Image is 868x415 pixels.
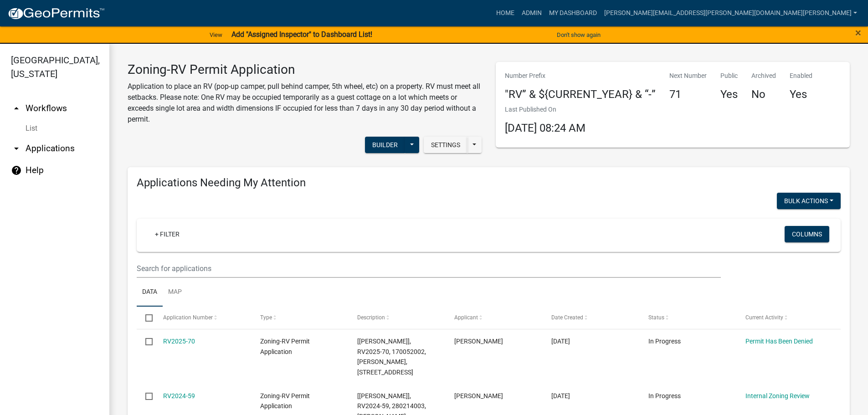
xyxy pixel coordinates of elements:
[11,165,22,176] i: help
[154,307,251,328] datatable-header-cell: Application Number
[669,71,707,81] p: Next Number
[790,88,812,101] h4: Yes
[11,103,22,114] i: arrow_drop_up
[365,137,405,153] button: Builder
[128,81,482,125] p: Application to place an RV (pop-up camper, pull behind camper, 5th wheel, etc) on a property. RV ...
[640,307,737,328] datatable-header-cell: Status
[251,307,348,328] datatable-header-cell: Type
[669,88,707,101] h4: 71
[446,307,543,328] datatable-header-cell: Applicant
[148,226,187,242] a: + Filter
[128,62,482,77] h3: Zoning-RV Permit Application
[745,314,783,321] span: Current Activity
[11,143,22,154] i: arrow_drop_down
[260,392,310,410] span: Zoning-RV Permit Application
[357,314,385,321] span: Description
[137,278,163,307] a: Data
[424,137,467,153] button: Settings
[777,193,841,209] button: Bulk Actions
[493,5,518,22] a: Home
[790,71,812,81] p: Enabled
[720,88,738,101] h4: Yes
[206,27,226,42] a: View
[260,314,272,321] span: Type
[751,88,776,101] h4: No
[163,278,187,307] a: Map
[137,307,154,328] datatable-header-cell: Select
[163,338,195,345] a: RV2025-70
[551,314,583,321] span: Date Created
[357,338,426,376] span: [Wayne Leitheiser], RV2025-70, 170052002, STEPHEN EVANS, 18280 CO HWY 6
[260,338,310,355] span: Zoning-RV Permit Application
[785,226,829,242] button: Columns
[505,71,656,81] p: Number Prefix
[648,314,664,321] span: Status
[648,392,681,400] span: In Progress
[454,314,478,321] span: Applicant
[648,338,681,345] span: In Progress
[737,307,834,328] datatable-header-cell: Current Activity
[137,259,721,278] input: Search for applications
[454,392,503,400] span: Shelley Hatfield
[505,122,586,134] span: [DATE] 08:24 AM
[231,30,372,39] strong: Add "Assigned Inspector" to Dashboard List!
[855,27,861,38] button: Close
[543,307,640,328] datatable-header-cell: Date Created
[518,5,545,22] a: Admin
[720,71,738,81] p: Public
[505,88,656,101] h4: "RV” & ${CURRENT_YEAR} & “-”
[745,392,810,400] a: Internal Zoning Review
[454,338,503,345] span: Eli Anderson
[601,5,861,22] a: [PERSON_NAME][EMAIL_ADDRESS][PERSON_NAME][DOMAIN_NAME][PERSON_NAME]
[745,338,813,345] a: Permit Has Been Denied
[163,314,213,321] span: Application Number
[349,307,446,328] datatable-header-cell: Description
[551,392,570,400] span: 02/26/2024
[551,338,570,345] span: 07/16/2025
[545,5,601,22] a: My Dashboard
[553,27,604,42] button: Don't show again
[855,26,861,39] span: ×
[505,105,586,114] p: Last Published On
[137,176,841,190] h4: Applications Needing My Attention
[751,71,776,81] p: Archived
[163,392,195,400] a: RV2024-59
